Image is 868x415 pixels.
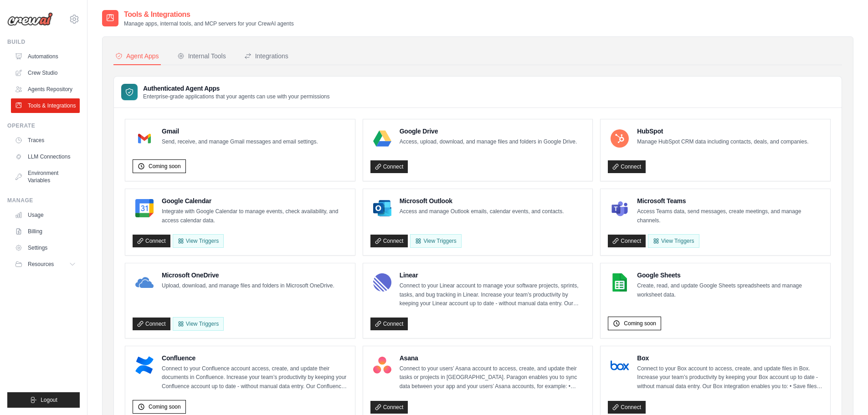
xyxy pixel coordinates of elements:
[162,271,334,280] h4: Microsoft OneDrive
[373,273,391,292] img: Linear Logo
[400,354,586,363] h4: Asana
[162,354,348,363] h4: Confluence
[11,49,80,64] a: Automations
[11,257,80,272] button: Resources
[113,48,161,65] button: Agent Apps
[173,317,224,331] : View Triggers
[124,20,294,27] p: Manage apps, internal tools, and MCP servers for your CrewAI agents
[637,282,823,299] p: Create, read, and update Google Sheets spreadsheets and manage worksheet data.
[11,149,80,164] a: LLM Connections
[637,196,823,205] h4: Microsoft Teams
[400,282,586,308] p: Connect to your Linear account to manage your software projects, sprints, tasks, and bug tracking...
[135,356,154,374] img: Confluence Logo
[637,207,823,225] p: Access Teams data, send messages, create meetings, and manage channels.
[11,224,80,239] a: Billing
[7,122,80,129] div: Operate
[7,392,80,408] button: Logout
[637,271,823,280] h4: Google Sheets
[11,241,80,255] a: Settings
[400,138,577,147] p: Access, upload, download, and manage files and folders in Google Drive.
[637,354,823,363] h4: Box
[177,51,226,61] div: Internal Tools
[410,234,461,248] : View Triggers
[370,401,408,414] a: Connect
[242,48,290,65] button: Integrations
[400,364,586,391] p: Connect to your users’ Asana account to access, create, and update their tasks or projects in [GE...
[400,127,577,136] h4: Google Drive
[400,196,564,205] h4: Microsoft Outlook
[11,82,80,97] a: Agents Repository
[162,138,318,147] p: Send, receive, and manage Gmail messages and email settings.
[244,51,288,61] div: Integrations
[373,129,391,148] img: Google Drive Logo
[11,66,80,80] a: Crew Studio
[373,356,391,374] img: Asana Logo
[7,197,80,204] div: Manage
[608,160,646,173] a: Connect
[162,282,334,291] p: Upload, download, and manage files and folders in Microsoft OneDrive.
[370,160,408,173] a: Connect
[637,138,808,147] p: Manage HubSpot CRM data including contacts, deals, and companies.
[149,403,181,410] span: Coming soon
[611,356,629,374] img: Box Logo
[608,401,646,414] a: Connect
[11,133,80,148] a: Traces
[173,234,224,248] button: View Triggers
[133,318,170,330] a: Connect
[11,208,80,222] a: Usage
[162,127,318,136] h4: Gmail
[637,127,808,136] h4: HubSpot
[637,364,823,391] p: Connect to your Box account to access, create, and update files in Box. Increase your team’s prod...
[11,98,80,113] a: Tools & Integrations
[7,38,80,46] div: Build
[41,396,57,404] span: Logout
[162,196,348,205] h4: Google Calendar
[135,273,154,292] img: Microsoft OneDrive Logo
[648,234,699,248] : View Triggers
[7,12,53,26] img: Logo
[162,364,348,391] p: Connect to your Confluence account access, create, and update their documents in Confluence. Incr...
[135,199,154,217] img: Google Calendar Logo
[370,235,408,247] a: Connect
[611,273,629,292] img: Google Sheets Logo
[624,320,656,327] span: Coming soon
[400,207,564,216] p: Access and manage Outlook emails, calendar events, and contacts.
[370,318,408,330] a: Connect
[175,48,228,65] button: Internal Tools
[115,51,159,61] div: Agent Apps
[133,235,170,247] a: Connect
[28,261,54,268] span: Resources
[135,129,154,148] img: Gmail Logo
[611,199,629,217] img: Microsoft Teams Logo
[608,235,646,247] a: Connect
[124,9,294,20] h2: Tools & Integrations
[143,93,330,100] p: Enterprise-grade applications that your agents can use with your permissions
[143,84,330,93] h3: Authenticated Agent Apps
[162,207,348,225] p: Integrate with Google Calendar to manage events, check availability, and access calendar data.
[373,199,391,217] img: Microsoft Outlook Logo
[11,166,80,188] a: Environment Variables
[400,271,586,280] h4: Linear
[611,129,629,148] img: HubSpot Logo
[149,163,181,170] span: Coming soon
